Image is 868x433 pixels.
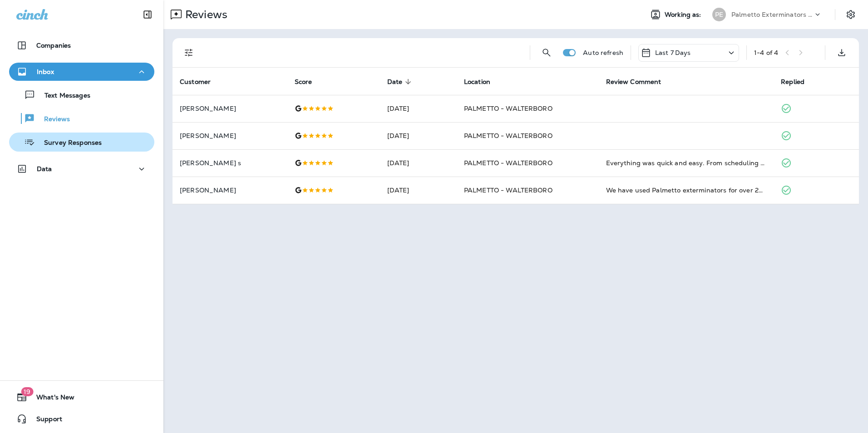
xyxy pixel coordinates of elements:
button: 19What's New [9,388,154,406]
button: Reviews [9,109,154,128]
span: Working as: [665,11,703,19]
span: Date [387,78,414,86]
p: Survey Responses [35,139,102,148]
span: Score [295,78,324,86]
span: What's New [27,394,74,404]
span: Replied [781,78,816,86]
p: [PERSON_NAME] s [180,159,280,167]
p: Reviews [35,115,70,124]
span: 19 [21,387,33,396]
button: Data [9,160,154,178]
button: Survey Responses [9,133,154,152]
span: Support [27,415,62,426]
span: PALMETTO - WALTERBORO [464,186,552,194]
span: Review Comment [606,78,661,86]
span: Review Comment [606,78,673,86]
span: PALMETTO - WALTERBORO [464,132,552,140]
td: [DATE] [380,149,457,177]
span: PALMETTO - WALTERBORO [464,104,552,113]
span: Score [295,78,312,86]
span: Date [387,78,403,86]
td: [DATE] [380,177,457,204]
button: Companies [9,36,154,54]
p: Companies [36,42,71,49]
p: Inbox [37,68,54,75]
p: [PERSON_NAME] [180,187,280,194]
button: Text Messages [9,85,154,104]
span: PALMETTO - WALTERBORO [464,159,552,167]
p: [PERSON_NAME] [180,132,280,139]
button: Filters [180,44,198,62]
span: Location [464,78,490,86]
span: Customer [180,78,222,86]
span: Location [464,78,502,86]
button: Inbox [9,63,154,81]
td: [DATE] [380,95,457,122]
p: Reviews [182,8,227,21]
span: Replied [781,78,804,86]
button: Export as CSV [833,44,851,62]
p: Text Messages [35,92,90,100]
p: [PERSON_NAME] [180,105,280,112]
button: Support [9,410,154,428]
div: PE [712,8,726,21]
p: Palmetto Exterminators LLC [731,11,813,18]
button: Collapse Sidebar [135,5,160,24]
button: Search Reviews [538,44,556,62]
span: Customer [180,78,211,86]
p: Data [37,165,52,172]
div: We have used Palmetto exterminators for over 20 years and have been pleased with their services. ... [606,186,767,195]
div: 1 - 4 of 4 [754,49,778,56]
button: Settings [843,6,859,23]
td: [DATE] [380,122,457,149]
p: Last 7 Days [655,49,691,56]
p: Auto refresh [583,49,623,56]
div: Everything was quick and easy. From scheduling to paying the bill, it was a smooth process. Kevin... [606,158,767,167]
